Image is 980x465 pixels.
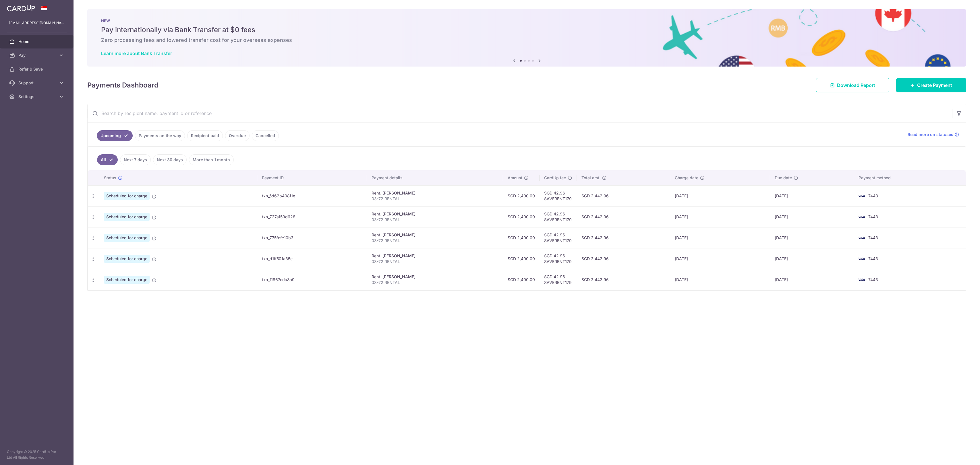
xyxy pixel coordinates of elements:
p: 03-72 RENTAL [372,196,498,202]
h5: Pay internationally via Bank Transfer at $0 fees [101,25,952,34]
div: Rent. [PERSON_NAME] [372,190,498,196]
td: SGD 42.96 SAVERENT179 [540,227,577,248]
h6: Zero processing fees and lowered transfer cost for your overseas expenses [101,37,952,44]
span: Scheduled for charge [104,234,150,242]
p: 03-72 RENTAL [372,259,498,264]
td: SGD 2,400.00 [503,206,540,227]
img: Bank Card [856,255,867,262]
td: txn_d1ff501a35e [257,248,367,269]
td: [DATE] [670,206,770,227]
td: SGD 2,400.00 [503,185,540,206]
td: SGD 2,442.96 [577,185,670,206]
span: Amount [508,175,522,181]
a: Next 7 days [120,154,151,165]
span: Scheduled for charge [104,276,150,284]
span: Status [104,175,116,181]
span: Settings [18,94,56,100]
p: [EMAIL_ADDRESS][DOMAIN_NAME] [9,20,64,26]
a: Overdue [225,130,250,141]
span: Create Payment [917,82,952,89]
td: txn_f1867cda8a9 [257,269,367,290]
img: Bank Card [856,234,867,241]
div: Rent. [PERSON_NAME] [372,253,498,259]
span: Download Report [837,82,875,89]
img: Bank Card [856,213,867,220]
a: Create Payment [896,78,966,92]
span: 7443 [868,256,878,261]
input: Search by recipient name, payment id or reference [88,104,952,122]
h4: Payments Dashboard [87,80,158,90]
span: Pay [18,52,56,58]
a: Recipient paid [187,130,223,141]
td: SGD 2,442.96 [577,248,670,269]
td: [DATE] [770,206,854,227]
td: [DATE] [670,227,770,248]
td: [DATE] [670,248,770,269]
img: Bank Card [856,276,867,283]
p: 03-72 RENTAL [372,280,498,285]
span: Read more on statuses [908,132,953,137]
td: SGD 2,442.96 [577,269,670,290]
a: Cancelled [252,130,279,141]
p: 03-72 RENTAL [372,217,498,223]
td: [DATE] [670,185,770,206]
a: Learn more about Bank Transfer [101,50,172,56]
span: Scheduled for charge [104,255,150,263]
a: Payments on the way [135,130,185,141]
a: Upcoming [97,130,133,141]
td: SGD 2,400.00 [503,227,540,248]
td: [DATE] [770,248,854,269]
th: Payment details [367,170,503,185]
span: Charge date [675,175,698,181]
span: Support [18,80,56,86]
td: txn_5d62b408f1e [257,185,367,206]
p: NEW [101,18,952,23]
div: Rent. [PERSON_NAME] [372,232,498,238]
span: 7443 [868,193,878,198]
th: Payment ID [257,170,367,185]
a: Read more on statuses [908,132,959,137]
td: txn_775fefe10b3 [257,227,367,248]
td: [DATE] [770,227,854,248]
p: 03-72 RENTAL [372,238,498,244]
td: txn_737a159d628 [257,206,367,227]
td: SGD 42.96 SAVERENT179 [540,185,577,206]
span: Scheduled for charge [104,192,150,200]
a: More than 1 month [189,154,234,165]
a: Next 30 days [153,154,187,165]
td: [DATE] [670,269,770,290]
span: Home [18,39,56,44]
span: 7443 [868,214,878,219]
td: SGD 2,400.00 [503,248,540,269]
div: Rent. [PERSON_NAME] [372,211,498,217]
span: Scheduled for charge [104,213,150,221]
div: Rent. [PERSON_NAME] [372,274,498,280]
td: SGD 2,442.96 [577,206,670,227]
span: Due date [775,175,792,181]
img: CardUp [7,5,35,11]
img: Bank Card [856,192,867,199]
span: CardUp fee [544,175,566,181]
span: 7443 [868,277,878,282]
td: SGD 2,400.00 [503,269,540,290]
td: [DATE] [770,185,854,206]
td: [DATE] [770,269,854,290]
td: SGD 42.96 SAVERENT179 [540,206,577,227]
span: Refer & Save [18,66,56,72]
td: SGD 42.96 SAVERENT179 [540,248,577,269]
a: Download Report [816,78,889,92]
td: SGD 2,442.96 [577,227,670,248]
td: SGD 42.96 SAVERENT179 [540,269,577,290]
span: Total amt. [581,175,600,181]
img: Bank transfer banner [87,9,966,67]
a: All [97,154,118,165]
span: 7443 [868,235,878,240]
th: Payment method [854,170,966,185]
